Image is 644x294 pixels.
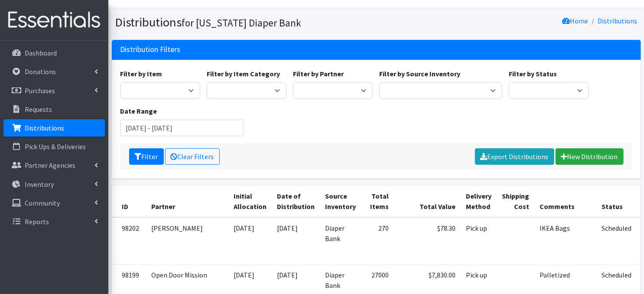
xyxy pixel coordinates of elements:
[394,186,461,217] th: Total Value
[229,186,272,217] th: Initial Allocation
[229,217,272,265] td: [DATE]
[3,176,105,193] a: Inventory
[112,186,146,217] th: ID
[597,186,637,217] th: Status
[3,82,105,99] a: Purchases
[563,16,589,25] a: Home
[25,86,55,95] p: Purchases
[3,213,105,230] a: Reports
[207,69,280,79] label: Filter by Item Category
[146,217,229,265] td: [PERSON_NAME]
[120,120,244,136] input: January 1, 2011 - December 31, 2011
[361,217,394,265] td: 270
[535,186,597,217] th: Comments
[475,148,554,165] a: Export Distributions
[25,105,52,114] p: Requests
[3,44,105,62] a: Dashboard
[379,69,460,79] label: Filter by Source Inventory
[120,69,163,79] label: Filter by Item
[25,67,56,76] p: Donations
[3,101,105,118] a: Requests
[115,15,373,30] h1: Distributions
[272,217,320,265] td: [DATE]
[120,106,157,116] label: Date Range
[25,49,57,57] p: Dashboard
[3,6,105,35] img: HumanEssentials
[293,69,344,79] label: Filter by Partner
[25,199,60,207] p: Community
[320,186,361,217] th: Source Inventory
[461,217,497,265] td: Pick up
[25,217,49,226] p: Reports
[497,186,535,217] th: Shipping Cost
[3,157,105,174] a: Partner Agencies
[3,138,105,155] a: Pick Ups & Deliveries
[182,16,302,29] small: for [US_STATE] Diaper Bank
[25,124,64,132] p: Distributions
[597,217,637,265] td: Scheduled
[25,161,75,170] p: Partner Agencies
[461,186,497,217] th: Delivery Method
[361,186,394,217] th: Total Items
[146,186,229,217] th: Partner
[120,45,181,54] h3: Distribution Filters
[272,186,320,217] th: Date of Distribution
[556,148,624,165] a: New Distribution
[129,148,164,165] button: Filter
[3,63,105,80] a: Donations
[394,217,461,265] td: $78.30
[25,180,54,189] p: Inventory
[509,69,557,79] label: Filter by Status
[25,142,86,151] p: Pick Ups & Deliveries
[3,194,105,212] a: Community
[112,217,146,265] td: 98202
[320,217,361,265] td: Diaper Bank
[3,119,105,137] a: Distributions
[165,148,220,165] a: Clear Filters
[598,16,637,25] a: Distributions
[535,217,597,265] td: IKEA Bags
